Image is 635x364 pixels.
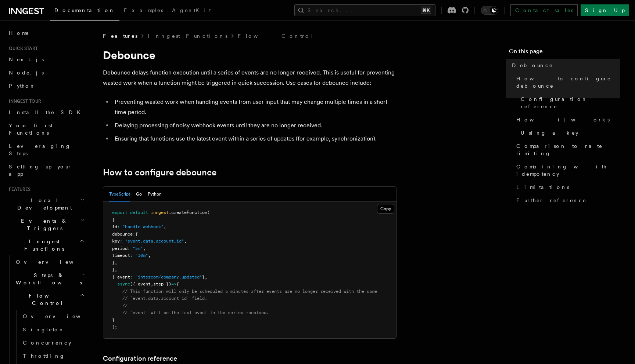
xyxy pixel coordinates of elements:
[23,340,71,346] span: Concurrency
[13,292,80,307] span: Flow Control
[516,197,586,204] span: Further reference
[294,4,435,16] button: Search...⌘K
[169,210,207,215] span: .createFunction
[581,4,629,16] a: Sign Up
[202,274,205,280] span: }
[9,29,29,37] span: Home
[9,143,71,156] span: Leveraging Steps
[6,186,31,192] span: Features
[117,224,120,229] span: :
[130,253,133,258] span: :
[135,232,138,237] span: {
[518,126,620,139] a: Using a key
[516,163,620,178] span: Combining with idempotency
[9,123,53,136] span: Your first Functions
[9,109,85,115] span: Install the SDK
[20,336,86,349] a: Concurrency
[23,353,65,359] span: Throttling
[16,259,92,265] span: Overview
[148,253,151,258] span: ,
[421,7,431,14] kbd: ⌘K
[112,210,128,215] span: export
[103,167,216,178] a: How to configure debounce
[115,260,117,265] span: ,
[513,113,620,126] a: How it works
[112,217,115,222] span: {
[6,160,86,181] a: Setting up your app
[509,59,620,72] a: Debounce
[23,327,65,332] span: Singleton
[207,210,210,215] span: (
[513,139,620,160] a: Comparison to rate limiting
[6,214,86,235] button: Events & Triggers
[6,139,86,160] a: Leveraging Steps
[112,224,117,229] span: id
[13,255,86,269] a: Overview
[171,281,176,287] span: =>
[122,310,269,315] span: // `event` will be the last event in the series received.
[112,274,130,280] span: { event
[9,83,36,89] span: Python
[6,66,86,79] a: Node.js
[133,246,143,251] span: "5m"
[125,239,184,244] span: "event.data.account_id"
[148,187,162,202] button: Python
[112,260,115,265] span: }
[130,281,151,287] span: ({ event
[151,281,153,287] span: ,
[103,68,397,88] p: Debounce delays function execution until a series of events are no longer received. This is usefu...
[6,45,38,51] span: Quick start
[109,187,130,202] button: TypeScript
[6,197,80,211] span: Local Development
[513,181,620,194] a: Limitations
[6,217,80,232] span: Events & Triggers
[6,238,79,252] span: Inngest Functions
[112,324,117,330] span: );
[513,160,620,181] a: Combining with idempotency
[521,95,620,110] span: Configuration reference
[103,48,397,62] h1: Debounce
[119,2,168,20] a: Examples
[112,317,115,323] span: }
[13,269,86,289] button: Steps & Workflows
[176,281,179,287] span: {
[103,353,177,364] a: Configuration reference
[112,267,115,272] span: }
[112,232,133,237] span: debounce
[112,253,130,258] span: timeout
[516,116,610,123] span: How it works
[143,246,146,251] span: ,
[50,2,119,21] a: Documentation
[112,239,120,244] span: key
[6,235,86,255] button: Inngest Functions
[6,53,86,66] a: Next.js
[117,281,130,287] span: async
[516,75,620,90] span: How to configure debounce
[518,92,620,113] a: Configuration reference
[513,72,620,92] a: How to configure debounce
[521,129,578,136] span: Using a key
[481,6,498,15] button: Toggle dark mode
[6,194,86,214] button: Local Development
[112,120,397,131] li: Delaying processing of noisy webhook events until they are no longer received.
[112,97,397,117] li: Preventing wasted work when handling events from user input that may change multiple times in a s...
[513,194,620,207] a: Further reference
[20,323,86,336] a: Singleton
[122,296,207,301] span: // `event.data.account_id` field.
[115,267,117,272] span: ,
[124,7,163,13] span: Examples
[9,70,44,76] span: Node.js
[133,232,135,237] span: :
[122,303,128,308] span: //
[238,32,313,40] a: Flow Control
[135,253,148,258] span: "10m"
[122,289,377,294] span: // This function will only be scheduled 5 minutes after events are no longer received with the same
[136,187,142,202] button: Go
[13,289,86,310] button: Flow Control
[120,239,122,244] span: :
[13,272,82,286] span: Steps & Workflows
[148,32,227,40] a: Inngest Functions
[172,7,211,13] span: AgentKit
[9,164,72,177] span: Setting up your app
[112,134,397,144] li: Ensuring that functions use the latest event within a series of updates (for example, synchroniza...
